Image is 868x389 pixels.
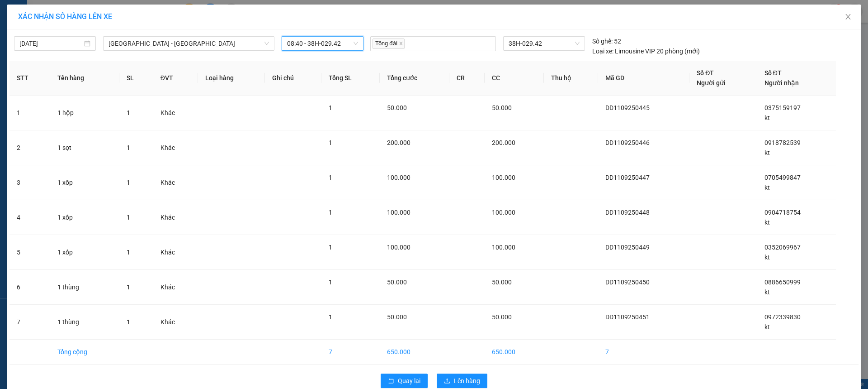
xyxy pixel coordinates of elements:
td: 7 [598,340,689,365]
span: 1 [329,209,332,216]
td: 1 thùng [50,305,119,340]
span: 100.000 [492,244,515,251]
th: STT [9,61,50,96]
td: 6 [9,270,50,305]
span: 1 [329,313,332,321]
td: Khác [153,130,198,165]
td: 1 sọt [50,130,119,165]
span: close [844,13,852,20]
th: Tên hàng [50,61,119,96]
span: DD1109250451 [605,313,650,321]
td: Khác [153,200,198,235]
th: Tổng cước [380,61,449,96]
span: DD1109250449 [605,244,650,251]
span: 1 [329,139,332,146]
span: 1 [329,279,332,286]
span: rollback [388,378,394,385]
td: 4 [9,200,50,235]
span: 100.000 [387,209,410,216]
td: Khác [153,96,198,130]
td: Tổng cộng [50,340,119,365]
td: 1 xốp [50,200,119,235]
span: 38H-029.42 [509,37,579,50]
span: 50.000 [387,279,407,286]
span: 1 [329,104,332,111]
span: 08:40 - 38H-029.42 [287,37,358,50]
span: Số ĐT [764,69,782,77]
span: Tổng đài [373,38,404,49]
td: 7 [9,305,50,340]
span: 1 [329,174,332,181]
button: rollbackQuay lại [381,374,428,388]
span: 100.000 [387,174,410,181]
th: Tổng SL [321,61,380,96]
span: Số ĐT [697,69,714,77]
span: Người gửi [697,79,726,86]
span: DD1109250447 [605,174,650,181]
span: Hà Nội - Kỳ Anh [108,37,269,50]
span: kt [764,323,770,331]
th: SL [119,61,153,96]
td: 2 [9,130,50,165]
span: 0886650999 [764,279,801,286]
span: 0705499847 [764,174,801,181]
span: 0352069967 [764,244,801,251]
th: Mã GD [598,61,689,96]
span: 0375159197 [764,104,801,111]
input: 11/09/2025 [19,38,82,48]
span: kt [764,184,770,191]
span: 50.000 [492,104,512,111]
div: Limousine VIP 20 phòng (mới) [592,46,700,56]
span: 1 [127,283,130,291]
span: 1 [127,214,130,221]
span: 50.000 [492,279,512,286]
span: 100.000 [492,174,515,181]
span: kt [764,149,770,156]
th: Loại hàng [198,61,265,96]
span: 50.000 [387,313,407,321]
span: XÁC NHẬN SỐ HÀNG LÊN XE [18,12,112,21]
span: Số ghế: [592,36,613,46]
th: Ghi chú [265,61,321,96]
td: 1 [9,96,50,130]
td: 650.000 [485,340,544,365]
span: 1 [127,109,130,116]
span: DD1109250450 [605,279,650,286]
th: ĐVT [153,61,198,96]
td: 1 xốp [50,235,119,270]
th: CR [449,61,485,96]
span: 1 [329,244,332,251]
span: close [399,41,403,46]
span: 200.000 [492,139,515,146]
span: Người nhận [764,79,799,86]
td: Khác [153,165,198,200]
span: DD1109250445 [605,104,650,111]
span: upload [444,378,450,385]
td: 7 [321,340,380,365]
td: 1 xốp [50,165,119,200]
span: 0904718754 [764,209,801,216]
span: Quay lại [398,376,420,386]
span: 1 [127,318,130,326]
span: 1 [127,249,130,256]
span: kt [764,219,770,226]
span: 1 [127,179,130,186]
td: 650.000 [380,340,449,365]
button: Close [835,5,861,30]
button: uploadLên hàng [437,374,487,388]
td: Khác [153,235,198,270]
span: kt [764,288,770,296]
span: 1 [127,144,130,151]
span: 0918782539 [764,139,801,146]
span: down [264,41,269,46]
span: 50.000 [492,313,512,321]
span: kt [764,254,770,261]
span: 100.000 [387,244,410,251]
span: 50.000 [387,104,407,111]
td: Khác [153,305,198,340]
span: Lên hàng [454,376,480,386]
span: 200.000 [387,139,410,146]
span: kt [764,114,770,121]
td: Khác [153,270,198,305]
span: 100.000 [492,209,515,216]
